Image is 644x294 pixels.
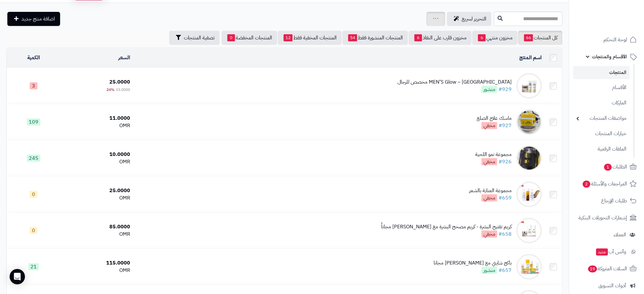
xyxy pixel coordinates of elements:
a: #658 [499,230,512,238]
span: 0 [30,191,37,198]
img: كريم تفتيح البشرة - كريم مصحح البشرة مع ريتنول مجاناً [516,218,542,243]
img: مجموعة العناية بالشعر [516,182,542,207]
div: Open Intercom Messenger [10,269,25,284]
div: كريم تفتيح البشرة - كريم مصحح البشرة مع [PERSON_NAME] مجاناً [381,223,512,231]
div: 85.0000 [63,223,130,231]
span: 1 [604,163,612,170]
span: منشور [482,86,497,93]
span: 66 [524,34,533,41]
span: الطلبات [603,162,627,171]
a: المنتجات المنشورة فقط54 [342,31,408,45]
a: المنتجات [573,66,630,79]
a: اضافة منتج جديد [7,12,60,26]
span: 6 [478,34,486,41]
span: التحرير لسريع [462,15,486,23]
a: مخزون منتهي6 [472,31,518,45]
span: أدوات التسويق [598,281,626,290]
span: الأقسام والمنتجات [592,52,627,61]
img: ماسك علاج الصلع [516,109,542,135]
span: 6 [414,34,422,41]
a: أدوات التسويق [573,278,640,293]
span: 25.0000 [109,78,130,86]
a: خيارات المنتجات [573,127,630,141]
span: 0 [227,34,235,41]
span: لوحة التحكم [603,35,627,44]
img: logo-2.png [601,15,638,29]
a: #927 [499,122,512,129]
div: 25.0000 [63,187,130,194]
a: #657 [499,266,512,274]
span: مخفي [482,158,497,165]
span: السلات المتروكة [587,264,627,273]
span: تصفية المنتجات [184,34,215,42]
a: الكمية [27,54,40,61]
span: اضافة منتج جديد [21,15,55,23]
span: 12 [284,34,293,41]
div: مجموعة العناية بالشعر [469,187,512,194]
a: الماركات [573,96,630,110]
span: إشعارات التحويلات البنكية [578,213,627,222]
a: طلبات الإرجاع [573,193,640,208]
a: #926 [499,158,512,166]
a: كل المنتجات66 [518,31,562,45]
a: الطلبات1 [573,159,640,175]
div: 11.0000 [63,115,130,122]
div: باكج شايني مع [PERSON_NAME] مجانا [434,259,512,267]
span: 24% [106,87,114,93]
a: السلات المتروكة19 [573,261,640,276]
span: مخفي [482,231,497,238]
span: العملاء [614,230,626,239]
span: 0 [30,227,37,234]
div: OMR [63,231,130,238]
a: العملاء [573,227,640,242]
span: 19 [588,265,597,272]
span: 3 [30,82,37,89]
a: الملفات الرقمية [573,142,630,156]
a: إشعارات التحويلات البنكية [573,210,640,225]
span: 54 [348,34,357,41]
span: المراجعات والأسئلة [582,179,627,188]
div: 10.0000 [63,151,130,158]
a: لوحة التحكم [573,32,640,47]
div: OMR [63,158,130,166]
a: اسم المنتج [519,54,542,61]
span: طلبات الإرجاع [601,196,627,205]
span: وآتس آب [595,247,626,256]
div: OMR [63,122,130,129]
div: OMR [63,194,130,202]
span: 2 [583,180,590,187]
span: مخفي [482,194,497,201]
button: تصفية المنتجات [169,31,220,45]
a: المنتجات المخفية فقط12 [278,31,342,45]
div: MEN’S Glow – [GEOGRAPHIC_DATA] مخصص للرجال [397,78,512,86]
span: 33.0000 [116,87,130,93]
span: 21 [28,263,39,270]
a: المنتجات المخفضة0 [222,31,277,45]
a: السعر [118,54,130,61]
span: 245 [27,155,40,162]
a: التحرير لسريع [447,12,491,26]
div: OMR [63,267,130,274]
a: الأقسام [573,81,630,94]
a: مخزون قارب على النفاذ6 [409,31,472,45]
a: المراجعات والأسئلة2 [573,176,640,192]
span: مخفي [482,122,497,129]
a: وآتس آبجديد [573,244,640,259]
a: #659 [499,194,512,202]
img: مجموعة نمو اللحية [516,145,542,171]
span: جديد [596,249,608,256]
span: منشور [482,267,497,274]
a: مواصفات المنتجات [573,111,630,125]
img: MEN’S Glow – باكج مخصص للرجال [516,73,542,99]
a: #929 [499,86,512,93]
span: 109 [27,118,40,126]
div: 115.0000 [63,259,130,267]
div: ماسك علاج الصلع [477,115,512,122]
img: باكج شايني مع كريم نضارة مجانا [516,254,542,280]
div: مجموعة نمو اللحية [475,151,512,158]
